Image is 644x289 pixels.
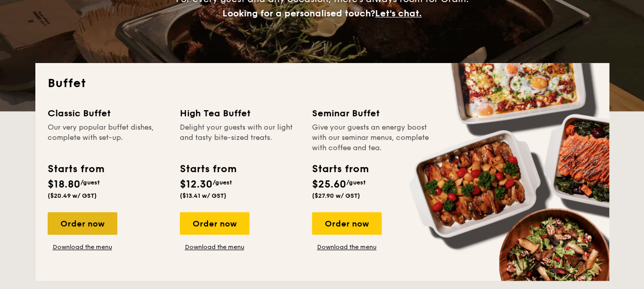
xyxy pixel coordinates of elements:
[180,122,300,153] div: Delight your guests with our light and tasty bite-sized treats.
[312,122,432,153] div: Give your guests an energy boost with our seminar menus, complete with coffee and tea.
[48,75,597,92] h2: Buffet
[180,106,300,120] div: High Tea Buffet
[48,161,103,177] div: Starts from
[312,243,382,251] a: Download the menu
[80,179,100,186] span: /guest
[180,212,250,235] div: Order now
[213,179,232,186] span: /guest
[312,178,346,191] span: $25.60
[375,8,422,19] span: Let's chat.
[180,192,226,199] span: ($13.41 w/ GST)
[312,192,360,199] span: ($27.90 w/ GST)
[180,243,250,251] a: Download the menu
[346,179,366,186] span: /guest
[180,178,213,191] span: $12.30
[48,178,80,191] span: $18.80
[48,212,117,235] div: Order now
[48,122,168,153] div: Our very popular buffet dishes, complete with set-up.
[180,161,236,177] div: Starts from
[48,192,97,199] span: ($20.49 w/ GST)
[48,106,168,120] div: Classic Buffet
[312,212,382,235] div: Order now
[222,8,375,19] span: Looking for a personalised touch?
[48,243,117,251] a: Download the menu
[312,161,368,177] div: Starts from
[312,106,432,120] div: Seminar Buffet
